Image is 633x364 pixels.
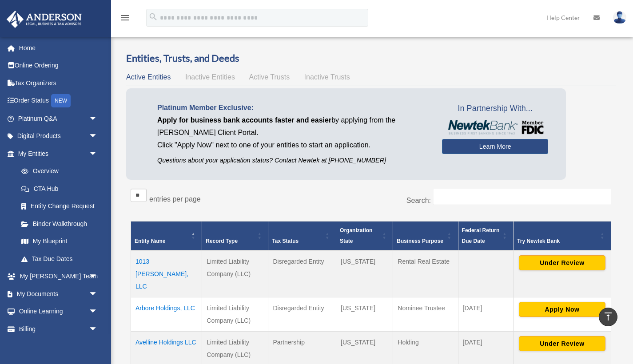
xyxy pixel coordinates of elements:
[126,73,171,81] span: Active Entities
[12,198,107,215] a: Entity Change Request
[336,222,393,251] th: Organization State: Activate to sort
[336,250,393,297] td: [US_STATE]
[6,127,111,145] a: Digital Productsarrow_drop_down
[89,145,107,163] span: arrow_drop_down
[519,255,605,270] button: Under Review
[462,227,500,244] span: Federal Return Due Date
[157,102,429,114] p: Platinum Member Exclusive:
[397,238,443,244] span: Business Purpose
[6,39,111,57] a: Home
[393,297,458,332] td: Nominee Trustee
[131,222,202,251] th: Entity Name: Activate to invert sorting
[268,250,336,297] td: Disregarded Entity
[603,311,613,322] i: vertical_align_top
[442,102,548,116] span: In Partnership With...
[458,297,514,332] td: [DATE]
[336,297,393,332] td: [US_STATE]
[131,250,202,297] td: 1013 [PERSON_NAME], LLC
[157,114,429,139] p: by applying from the [PERSON_NAME] Client Portal.
[12,250,107,268] a: Tax Due Dates
[131,297,202,332] td: Arbore Holdings, LLC
[406,197,431,204] label: Search:
[446,120,544,135] img: NewtekBankLogoSM.png
[12,162,102,180] a: Overview
[514,222,611,251] th: Try Newtek Bank : Activate to sort
[148,12,158,22] i: search
[51,94,71,107] div: NEW
[268,222,336,251] th: Tax Status: Activate to sort
[126,51,616,65] h3: Entities, Trusts, and Deeds
[202,222,268,251] th: Record Type: Activate to sort
[6,303,111,320] a: Online Learningarrow_drop_down
[89,127,107,146] span: arrow_drop_down
[6,92,111,110] a: Order StatusNEW
[12,180,107,198] a: CTA Hub
[157,116,331,124] span: Apply for business bank accounts faster and easier
[157,155,429,166] p: Questions about your application status? Contact Newtek at [PHONE_NUMBER]
[6,320,111,338] a: Billingarrow_drop_down
[6,268,111,285] a: My [PERSON_NAME] Teamarrow_drop_down
[89,303,107,321] span: arrow_drop_down
[599,308,617,326] a: vertical_align_top
[519,336,605,351] button: Under Review
[6,57,111,75] a: Online Ordering
[6,110,111,127] a: Platinum Q&Aarrow_drop_down
[268,297,336,332] td: Disregarded Entity
[89,285,107,303] span: arrow_drop_down
[442,139,548,154] a: Learn More
[6,285,111,303] a: My Documentsarrow_drop_down
[89,110,107,128] span: arrow_drop_down
[393,250,458,297] td: Rental Real Estate
[12,233,107,250] a: My Blueprint
[149,195,201,203] label: entries per page
[393,222,458,251] th: Business Purpose: Activate to sort
[519,302,605,317] button: Apply Now
[272,238,299,244] span: Tax Status
[304,73,350,81] span: Inactive Trusts
[206,238,238,244] span: Record Type
[249,73,290,81] span: Active Trusts
[6,74,111,92] a: Tax Organizers
[120,12,131,23] i: menu
[458,222,514,251] th: Federal Return Due Date: Activate to sort
[202,250,268,297] td: Limited Liability Company (LLC)
[120,16,131,23] a: menu
[517,236,597,246] div: Try Newtek Bank
[6,145,107,162] a: My Entitiesarrow_drop_down
[185,73,235,81] span: Inactive Entities
[157,139,429,151] p: Click "Apply Now" next to one of your entities to start an application.
[613,11,626,24] img: User Pic
[12,215,107,233] a: Binder Walkthrough
[202,297,268,332] td: Limited Liability Company (LLC)
[89,320,107,338] span: arrow_drop_down
[4,11,84,28] img: Anderson Advisors Platinum Portal
[135,238,165,244] span: Entity Name
[340,227,372,244] span: Organization State
[89,268,107,286] span: arrow_drop_down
